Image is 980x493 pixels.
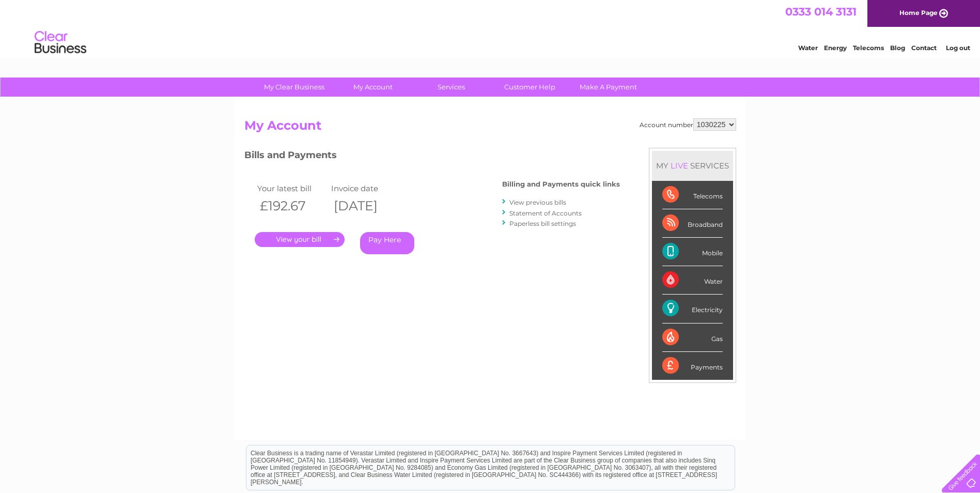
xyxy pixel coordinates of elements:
[255,195,329,217] th: £192.67
[785,5,857,18] a: 0333 014 3131
[509,198,566,206] a: View previous bills
[255,181,329,195] td: Your latest bill
[662,209,723,238] div: Broadband
[652,151,733,180] div: MY SERVICES
[329,181,403,195] td: Invoice date
[798,44,818,52] a: Water
[360,232,414,254] a: Pay Here
[255,232,345,247] a: .
[662,181,723,209] div: Telecoms
[662,238,723,266] div: Mobile
[662,323,723,352] div: Gas
[244,148,620,166] h3: Bills and Payments
[640,118,736,131] div: Account number
[662,352,723,380] div: Payments
[409,78,494,97] a: Services
[246,6,735,50] div: Clear Business is a trading name of Verastar Limited (registered in [GEOGRAPHIC_DATA] No. 3667643...
[890,44,905,52] a: Blog
[509,220,576,227] a: Paperless bill settings
[566,78,651,97] a: Make A Payment
[662,295,723,323] div: Electricity
[329,195,403,217] th: [DATE]
[34,27,87,58] img: logo.png
[946,44,970,52] a: Log out
[252,78,337,97] a: My Clear Business
[911,44,937,52] a: Contact
[662,266,723,295] div: Water
[509,209,582,217] a: Statement of Accounts
[502,180,620,188] h4: Billing and Payments quick links
[244,118,736,138] h2: My Account
[853,44,884,52] a: Telecoms
[668,161,690,171] div: LIVE
[487,78,572,97] a: Customer Help
[330,78,415,97] a: My Account
[824,44,847,52] a: Energy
